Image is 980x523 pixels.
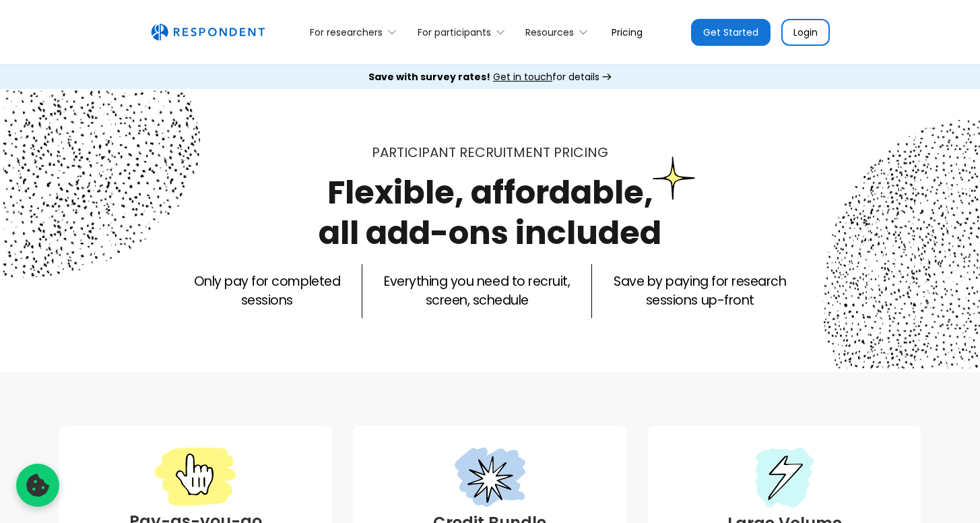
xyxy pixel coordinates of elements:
[368,70,490,84] strong: Save with survey rates!
[151,24,265,41] a: home
[319,170,661,255] h1: Flexible, affordable, all add-ons included
[418,26,491,39] div: For participants
[372,143,550,162] span: Participant recruitment
[194,272,340,310] p: Only pay for completed sessions
[302,16,410,48] div: For researchers
[601,16,653,48] a: Pricing
[781,19,830,46] a: Login
[368,70,599,84] div: for details
[493,70,552,84] span: Get in touch
[554,143,608,162] span: PRICING
[410,16,517,48] div: For participants
[151,24,265,41] img: Untitled UI logotext
[310,26,383,39] div: For researchers
[614,272,786,310] p: Save by paying for research sessions up-front
[384,272,570,310] p: Everything you need to recruit, screen, schedule
[518,16,601,48] div: Resources
[525,26,574,39] div: Resources
[691,19,771,46] a: Get Started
